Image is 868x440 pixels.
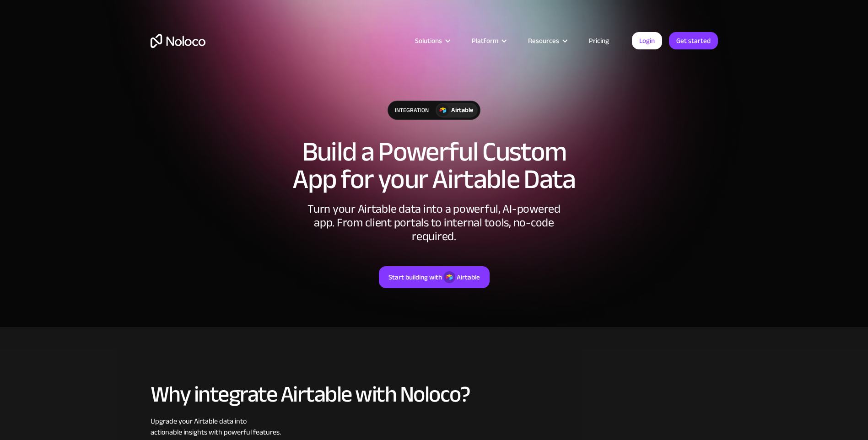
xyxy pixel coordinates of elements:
div: Resources [517,35,577,47]
div: Resources [528,35,559,47]
a: home [151,34,205,48]
div: Airtable [451,105,473,115]
div: Solutions [415,35,442,47]
div: Upgrade your Airtable data into actionable insights with powerful features. [151,416,718,438]
a: Login [632,32,662,49]
div: integration [388,101,436,119]
a: Pricing [577,35,620,47]
h2: Why integrate Airtable with Noloco? [151,382,718,407]
div: Start building with [388,271,442,283]
div: Platform [472,35,498,47]
h1: Build a Powerful Custom App for your Airtable Data [151,138,718,193]
div: Solutions [404,35,460,47]
a: Get started [669,32,718,49]
div: Turn your Airtable data into a powerful, AI-powered app. From client portals to internal tools, n... [297,202,571,243]
div: Airtable [457,271,480,283]
div: Platform [460,35,517,47]
a: Start building withAirtable [379,266,490,288]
